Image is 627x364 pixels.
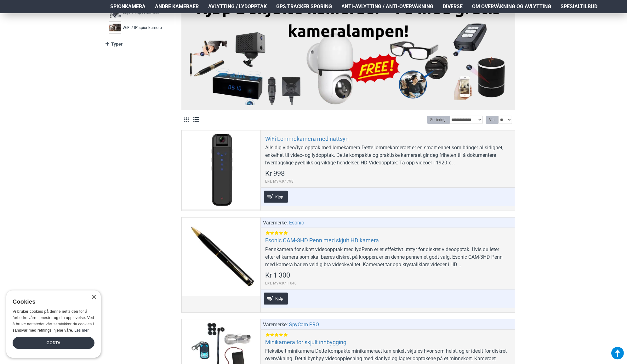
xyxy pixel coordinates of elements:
[74,328,88,333] a: Les mer, opens a new window
[265,237,379,244] a: Esonic CAM-3HD Penn med skjult HD kamera
[265,135,349,142] a: WiFi Lommekamera med nattsyn
[561,3,598,10] span: Spesialtilbud
[208,3,267,10] span: Avlytting / Lydopptak
[265,339,347,346] a: Minikamera for skjult innbygging
[13,295,90,309] div: Cookies
[91,295,96,300] div: Close
[155,3,199,10] span: Andre kameraer
[109,21,121,34] img: WiFi / IP spionkamera
[13,337,94,349] div: Godta
[123,25,162,31] span: WiFi / IP spionkamera
[289,321,319,328] a: SpyCam PRO
[265,280,297,286] span: Eks. MVA:Kr 1 040
[289,219,304,227] a: Esonic
[106,39,168,50] a: Typer
[182,218,260,296] a: Esonic CAM-3HD Penn med skjult HD kamera Esonic CAM-3HD Penn med skjult HD kamera
[472,3,551,10] span: Om overvåkning og avlytting
[13,309,94,332] span: Vi bruker cookies på denne nettsiden for å forbedre våre tjenester og din opplevelse. Ved å bruke...
[265,179,294,184] span: Eks. MVA:Kr 798
[443,3,463,10] span: Diverse
[265,144,510,167] div: Allsidig video/lyd opptak med lomekamera Dette lommekameraet er en smart enhet som bringer allsid...
[263,321,288,328] span: Varemerke:
[276,3,332,10] span: GPS Tracker Sporing
[274,296,285,301] span: Kjøp
[265,246,510,268] div: Pennkamera for sikret videoopptak med lydPenn er et effektivt utstyr for diskret videoopptak. Hvi...
[427,116,450,124] label: Sortering:
[486,116,499,124] label: Vis:
[182,130,260,209] a: WiFi Lommekamera med nattsyn WiFi Lommekamera med nattsyn
[263,219,288,227] span: Varemerke:
[265,272,290,279] span: Kr 1 300
[274,195,285,199] span: Kjøp
[342,3,434,10] span: Anti-avlytting / Anti-overvåkning
[265,170,285,177] span: Kr 998
[111,3,146,10] span: Spionkamera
